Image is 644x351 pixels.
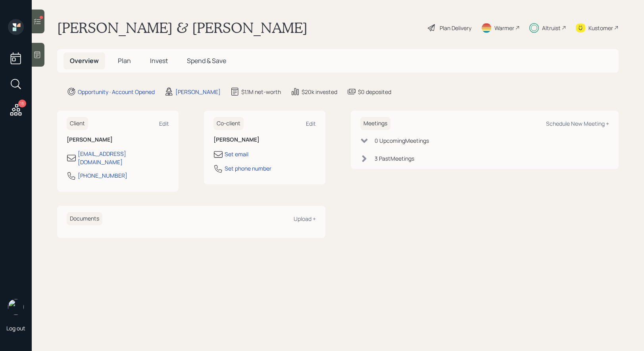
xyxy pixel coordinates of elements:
[542,24,561,32] div: Altruist
[358,88,391,96] div: $0 deposited
[302,88,337,96] div: $20k invested
[67,117,88,130] h6: Client
[175,88,221,96] div: [PERSON_NAME]
[118,56,131,65] span: Plan
[8,299,24,315] img: treva-nostdahl-headshot.png
[546,120,609,127] div: Schedule New Meeting +
[70,56,99,65] span: Overview
[494,24,514,32] div: Warmer
[187,56,226,65] span: Spend & Save
[375,154,414,163] div: 3 Past Meeting s
[360,117,390,130] h6: Meetings
[588,24,613,32] div: Kustomer
[6,324,25,332] div: Log out
[375,136,429,145] div: 0 Upcoming Meeting s
[78,150,169,166] div: [EMAIL_ADDRESS][DOMAIN_NAME]
[440,24,471,32] div: Plan Delivery
[57,19,308,36] h1: [PERSON_NAME] & [PERSON_NAME]
[150,56,168,65] span: Invest
[159,120,169,127] div: Edit
[241,88,281,96] div: $1.1M net-worth
[213,136,316,143] h6: [PERSON_NAME]
[78,171,127,180] div: [PHONE_NUMBER]
[225,150,248,158] div: Set email
[67,212,102,225] h6: Documents
[18,100,26,107] div: 15
[294,215,316,222] div: Upload +
[225,164,271,173] div: Set phone number
[213,117,244,130] h6: Co-client
[306,120,316,127] div: Edit
[78,88,155,96] div: Opportunity · Account Opened
[67,136,169,143] h6: [PERSON_NAME]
